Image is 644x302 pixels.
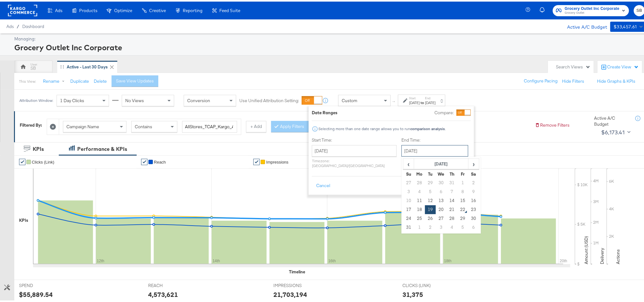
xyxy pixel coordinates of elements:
[613,21,637,29] div: $33,457.61
[14,22,22,27] span: /
[342,96,357,102] span: Custom
[273,288,307,298] div: 21,703,194
[94,77,107,83] button: Delete
[148,281,196,287] span: REACH
[312,179,335,190] button: Cancel
[414,221,425,230] td: 1
[289,267,305,273] div: Timeline
[436,213,447,221] td: 27
[594,114,629,125] div: Active A/C Budget
[149,6,166,11] span: Creative
[391,99,397,101] span: ↑
[535,121,570,127] button: Remove Filters
[403,168,414,177] th: Su
[19,216,28,222] div: KPIs
[457,204,468,213] td: 22
[402,288,423,298] div: 31,375
[31,64,36,70] div: SB
[556,62,591,68] div: Search Views
[182,119,237,131] input: Enter a search term
[436,168,447,177] th: We
[414,213,425,221] td: 25
[457,213,468,221] td: 29
[468,168,479,177] th: Sa
[414,168,425,177] th: Mo
[468,204,479,213] td: 23
[312,108,338,114] div: Date Ranges
[553,4,629,15] button: Grocery Outlet Inc CorporateGrocery Outlet
[33,144,44,151] div: KPIs
[615,248,621,263] text: Actions
[403,221,414,230] td: 31
[22,22,44,27] a: Dashboard
[312,136,397,142] label: Start Time:
[436,186,447,195] td: 6
[60,63,64,67] div: Drag to reorder tab
[114,6,132,11] span: Optimize
[20,121,42,127] div: Filtered By:
[425,99,435,104] div: [DATE]
[19,77,36,82] div: This View:
[70,77,89,83] button: Duplicate
[607,62,639,69] div: Create View
[246,119,266,131] button: + Add
[414,195,425,204] td: 11
[253,157,260,164] a: ✔
[601,126,625,136] div: $6,173.41
[135,122,152,128] span: Contains
[403,186,414,195] td: 3
[457,186,468,195] td: 8
[239,96,299,102] label: Use Unified Attribution Setting:
[6,22,14,27] span: Ads
[599,246,605,263] text: Delivery
[414,157,469,168] th: [DATE]
[562,77,584,83] button: Hide Filters
[457,177,468,186] td: 1
[457,168,468,177] th: Fr
[436,221,447,230] td: 3
[435,108,454,114] label: Compare:
[60,96,84,102] span: 1 Day Clicks
[425,177,436,186] td: 29
[519,74,562,85] button: Configure Pacing
[425,95,435,99] label: End:
[14,34,643,40] div: Managing:
[273,281,321,287] span: IMPRESSIONS
[436,177,447,186] td: 30
[414,186,425,195] td: 4
[425,186,436,195] td: 5
[583,235,589,263] text: Amount (USD)
[410,125,445,130] strong: comparison analysis
[414,204,425,213] td: 18
[19,288,53,298] div: $55,889.54
[425,168,436,177] th: Tu
[447,177,457,186] td: 31
[66,122,99,128] span: Campaign Name
[187,96,210,102] span: Conversion
[14,40,643,51] div: Grocery Outlet Inc Corporate
[404,158,414,167] span: ‹
[414,177,425,186] td: 28
[565,9,620,14] span: Grocery Outlet
[403,213,414,221] td: 24
[55,6,62,11] span: Ads
[401,136,471,142] label: End Time:
[597,77,635,83] button: Hide Graphs & KPIs
[436,204,447,213] td: 20
[266,158,288,163] span: Impressions
[468,195,479,204] td: 16
[141,157,147,164] a: ✔
[447,213,457,221] td: 28
[312,157,397,166] p: Timezone: [GEOGRAPHIC_DATA]/[GEOGRAPHIC_DATA]
[447,221,457,230] td: 4
[436,195,447,204] td: 13
[67,62,108,68] div: Active - Last 30 Days
[403,177,414,186] td: 27
[565,4,620,11] span: Grocery Outlet Inc Corporate
[154,158,166,163] span: Reach
[447,204,457,213] td: 21
[19,157,25,164] a: ✔
[420,99,425,103] strong: to
[468,221,479,230] td: 6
